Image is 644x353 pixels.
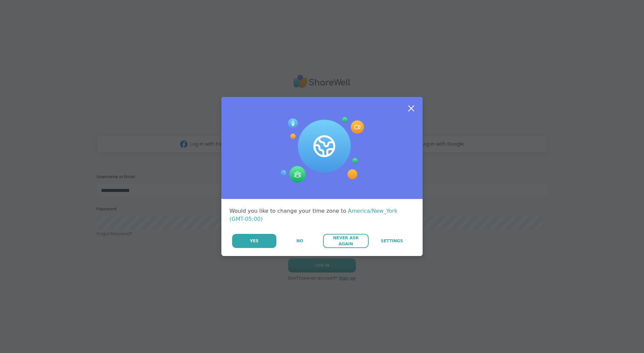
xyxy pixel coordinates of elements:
[277,234,322,248] button: No
[369,234,415,248] a: Settings
[250,238,259,244] span: Yes
[326,235,365,247] span: Never Ask Again
[297,238,303,244] span: No
[229,207,415,223] div: Would you like to change your time zone to
[381,238,403,244] span: Settings
[229,208,397,222] span: America/New_York (GMT-05:00)
[232,234,276,248] button: Yes
[280,117,364,183] img: Session Experience
[323,234,368,248] button: Never Ask Again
